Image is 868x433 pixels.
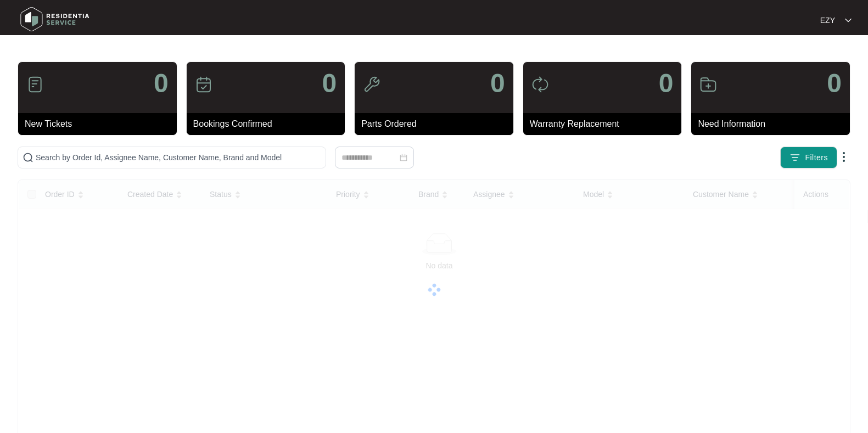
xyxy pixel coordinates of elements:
img: icon [699,76,717,93]
p: New Tickets [25,117,177,131]
p: Parts Ordered [361,117,513,131]
p: 0 [659,70,674,97]
img: icon [531,76,549,93]
p: Need Information [698,117,850,131]
img: residentia service logo [16,3,93,36]
p: EZY [820,15,835,26]
p: Bookings Confirmed [193,117,345,131]
img: icon [26,76,44,93]
img: icon [195,76,212,93]
p: 0 [490,70,505,97]
img: dropdown arrow [837,150,850,164]
img: search-icon [23,152,33,163]
p: 0 [154,70,169,97]
button: filter iconFilters [780,147,837,168]
img: icon [363,76,380,93]
span: Filters [805,152,828,164]
input: Search by Order Id, Assignee Name, Customer Name, Brand and Model [36,151,321,164]
p: Warranty Replacement [530,117,682,131]
img: filter icon [789,152,800,163]
p: 0 [827,70,842,97]
img: dropdown arrow [845,18,852,23]
p: 0 [322,70,337,97]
